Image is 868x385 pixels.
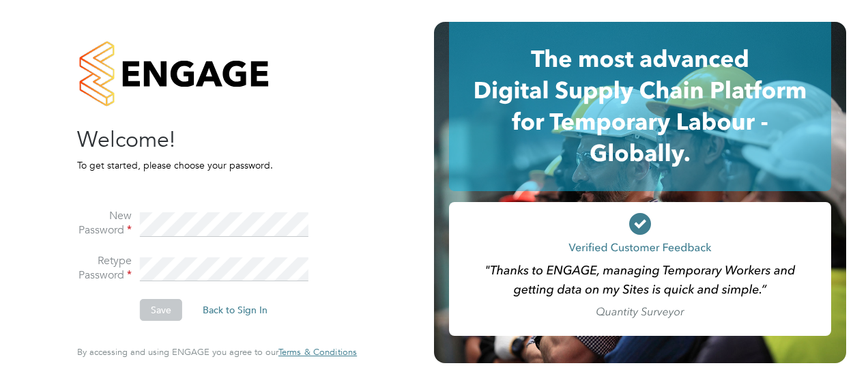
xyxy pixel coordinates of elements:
[77,254,132,283] label: Retype Password
[77,209,132,238] label: New Password
[278,347,357,358] a: Terms & Conditions
[278,346,357,358] span: Terms & Conditions
[77,126,343,154] h2: Welcome!
[192,299,278,321] button: Back to Sign In
[140,299,182,321] button: Save
[77,159,343,171] p: To get started, please choose your password.
[77,346,357,358] span: By accessing and using ENGAGE you agree to our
